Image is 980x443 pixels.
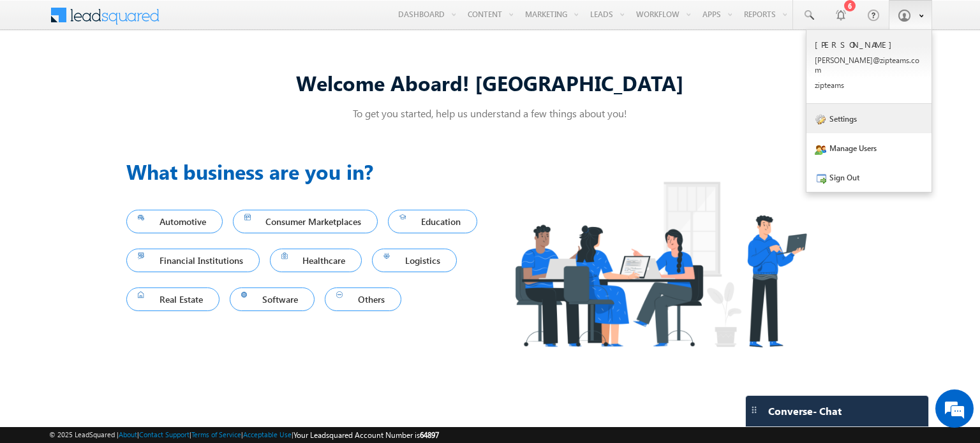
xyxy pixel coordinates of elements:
[806,163,932,192] a: Sign Out
[119,430,137,439] a: About
[768,405,842,417] span: Converse - Chat
[22,67,54,84] img: d_60004797649_company_0_60004797649
[490,156,831,372] img: Industry.png
[139,430,189,439] a: Contact Support
[806,104,932,133] a: Settings
[806,133,932,163] a: Manage Users
[336,291,390,308] span: Others
[191,430,241,439] a: Terms of Service
[241,291,304,308] span: Software
[174,347,232,364] em: Start Chat
[126,106,854,120] p: To get you started, help us understand a few things about you!
[138,252,248,269] span: Financial Institutions
[138,291,208,308] span: Real Estate
[209,6,240,37] div: Minimize live chat window
[815,39,923,50] p: [PERSON_NAME]
[243,430,292,439] a: Acceptable Use
[420,430,439,440] span: 64897
[49,429,439,441] span: © 2025 LeadSquared | | | | |
[244,213,367,230] span: Consumer Marketplaces
[126,69,854,96] div: Welcome Aboard! [GEOGRAPHIC_DATA]
[806,30,932,104] a: [PERSON_NAME] [PERSON_NAME]@zipteams.com zipteams
[66,67,214,84] div: Chat with us now
[815,55,923,75] p: [PERSON_NAME] @zipt eams. com
[281,252,351,269] span: Healthcare
[749,405,759,415] img: carter-drag
[138,213,211,230] span: Automotive
[383,252,445,269] span: Logistics
[293,430,439,440] span: Your Leadsquared Account Number is
[399,213,466,230] span: Education
[815,80,923,90] p: zipte ams
[17,118,233,336] textarea: Type your message and hit 'Enter'
[126,156,490,187] h3: What business are you in?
